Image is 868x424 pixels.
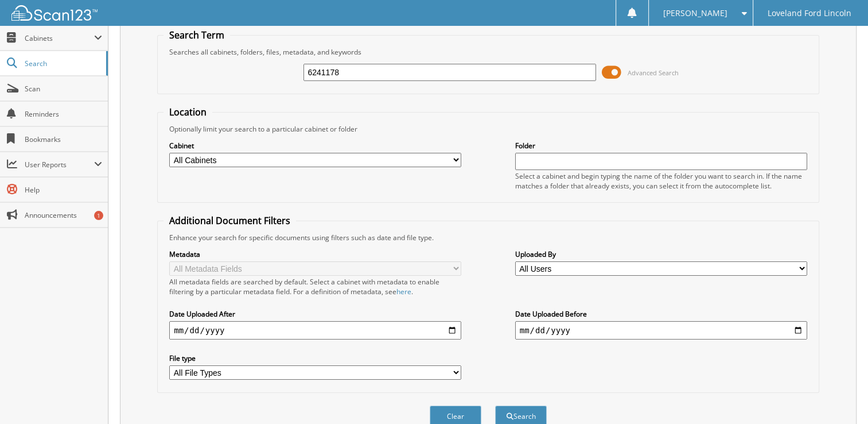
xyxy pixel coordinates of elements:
span: [PERSON_NAME] [663,10,727,17]
input: end [515,321,807,340]
span: User Reports [25,160,94,169]
label: Date Uploaded Before [515,309,807,319]
span: Scan [25,84,102,94]
label: File type [169,353,461,363]
label: Metadata [169,249,461,259]
a: here [396,287,411,296]
span: Help [25,185,102,195]
label: Folder [515,141,807,151]
span: Reminders [25,109,102,119]
span: Loveland Ford Lincoln [768,10,851,17]
div: Optionally limit your search to a particular cabinet or folder [164,124,813,134]
legend: Search Term [164,29,230,41]
legend: Additional Document Filters [164,214,296,227]
input: start [169,321,461,340]
div: Select a cabinet and begin typing the name of the folder you want to search in. If the name match... [515,171,807,191]
div: 1 [94,211,103,220]
iframe: Chat Widget [811,369,868,424]
span: Announcements [25,210,102,220]
span: Cabinets [25,33,94,43]
span: Advanced Search [628,68,679,77]
label: Cabinet [169,141,461,151]
span: Search [25,59,100,68]
legend: Location [164,106,212,118]
div: Enhance your search for specific documents using filters such as date and file type. [164,233,813,242]
label: Date Uploaded After [169,309,461,319]
span: Bookmarks [25,134,102,144]
div: Searches all cabinets, folders, files, metadata, and keywords [164,47,813,57]
div: All metadata fields are searched by default. Select a cabinet with metadata to enable filtering b... [169,277,461,296]
label: Uploaded By [515,249,807,259]
img: scan123-logo-white.svg [11,5,98,21]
